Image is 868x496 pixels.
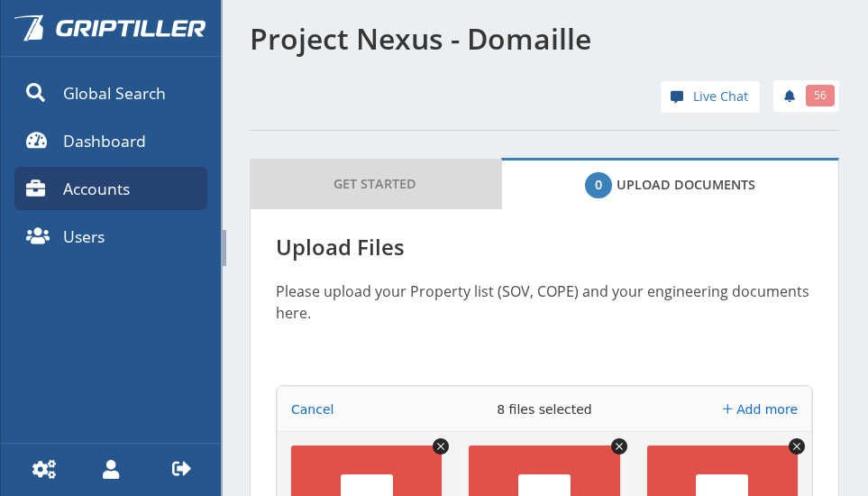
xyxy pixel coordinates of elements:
a: Accounts [14,167,207,210]
a: Global Search [14,71,207,115]
div: help [263,81,760,117]
span: Add more [736,402,798,417]
button: Remove file [433,438,449,455]
span: Global Search [63,81,166,105]
span: 0 [595,175,602,195]
span: Dashboard [63,129,146,152]
button: Remove file [789,438,805,455]
span: Users [63,225,105,248]
a: Live Chat [661,81,760,113]
a: Dashboard [14,119,207,162]
h1: Project Nexus - Domaille [250,23,839,55]
h4: Upload Files [276,234,813,259]
a: Users [14,215,207,258]
span: 56 [814,87,827,104]
button: Remove file [611,438,627,455]
span: Live Chat [693,87,748,106]
button: Add more files [716,397,805,422]
div: 8 files selected [409,387,680,432]
span: Accounts [63,177,130,200]
div: notifications [760,77,839,112]
a: 56 [773,80,839,112]
button: Cancel [286,397,339,422]
p: Please upload your Property list (SOV, COPE) and your engineering documents here. [276,280,813,324]
span: Get Started [333,166,416,202]
a: Upload Documents [501,158,839,210]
